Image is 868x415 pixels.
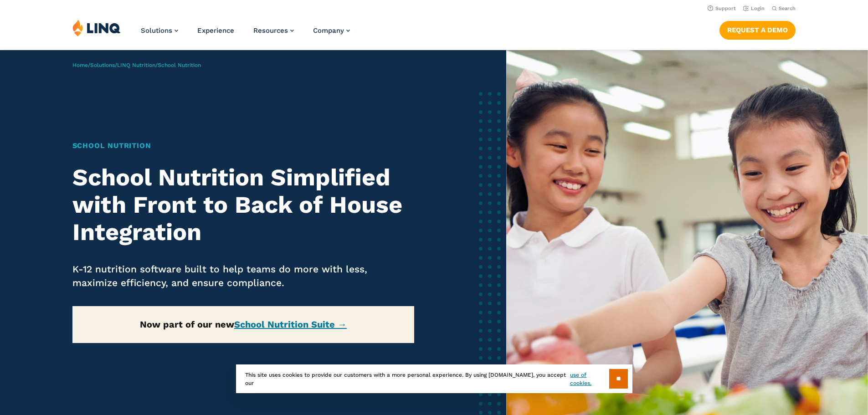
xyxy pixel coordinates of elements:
a: Solutions [90,62,115,68]
a: use of cookies. [570,371,609,387]
h1: School Nutrition [72,140,415,151]
span: Resources [253,26,288,35]
a: Support [708,5,736,11]
div: This site uses cookies to provide our customers with a more personal experience. By using [DOMAIN... [236,364,632,393]
a: Resources [253,26,294,35]
button: Open Search Bar [772,5,796,12]
h2: School Nutrition Simplified with Front to Back of House Integration [72,164,415,246]
a: Request a Demo [719,21,796,39]
a: Home [72,62,88,68]
img: LINQ | K‑12 Software [72,19,121,36]
span: Search [779,5,796,11]
a: Solutions [141,26,178,35]
span: Solutions [141,26,172,35]
a: Login [743,5,765,11]
strong: Now part of our new [140,319,347,330]
span: / / / [72,62,201,68]
a: Company [313,26,350,35]
nav: Button Navigation [719,19,796,39]
nav: Primary Navigation [141,19,350,49]
a: LINQ Nutrition [117,62,155,68]
a: School Nutrition Suite → [234,319,347,330]
a: Experience [197,26,234,35]
span: Company [313,26,344,35]
span: School Nutrition [158,62,201,68]
p: K-12 nutrition software built to help teams do more with less, maximize efficiency, and ensure co... [72,262,415,290]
